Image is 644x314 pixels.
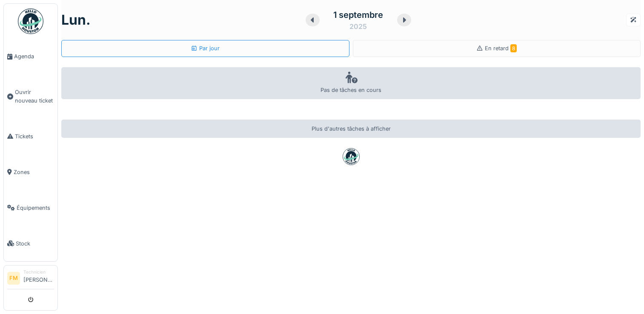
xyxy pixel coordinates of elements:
li: FM [7,272,20,285]
a: Ouvrir nouveau ticket [4,74,57,118]
div: 2025 [349,21,367,31]
div: 1 septembre [333,9,383,21]
span: Stock [16,240,54,248]
a: Équipements [4,190,57,226]
div: Par jour [191,44,220,52]
img: Badge_color-CXgf-gQk.svg [18,9,43,34]
a: Tickets [4,118,57,154]
span: Zones [14,168,54,176]
div: Plus d'autres tâches à afficher [61,120,641,138]
div: Technicien [23,269,54,275]
a: Agenda [4,39,57,74]
span: Agenda [14,52,54,60]
span: Ouvrir nouveau ticket [15,88,54,104]
li: [PERSON_NAME] [23,269,54,287]
a: Zones [4,154,57,190]
span: Tickets [15,132,54,140]
div: Pas de tâches en cours [61,67,641,99]
span: En retard [485,45,517,51]
h1: lun. [61,12,91,28]
a: Stock [4,226,57,261]
span: Équipements [17,204,54,212]
a: FM Technicien[PERSON_NAME] [7,269,54,289]
span: 8 [510,44,517,52]
img: badge-BVDL4wpA.svg [343,148,360,165]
